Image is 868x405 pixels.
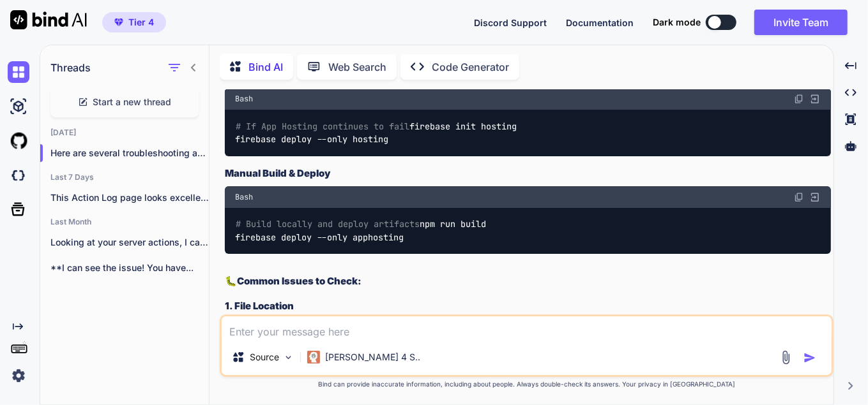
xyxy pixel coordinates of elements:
span: # If App Hosting continues to fail [236,121,409,132]
img: Claude 4 Sonnet [307,351,320,364]
span: Discord Support [474,17,547,28]
img: premium [114,18,123,26]
img: copy [794,192,804,202]
h2: [DATE] [40,128,209,138]
img: chat [8,61,29,83]
img: ai-studio [8,96,29,117]
img: Pick Models [283,352,294,363]
p: [PERSON_NAME] 4 S.. [325,351,420,364]
img: Open in Browser [809,93,821,105]
img: settings [8,365,29,387]
img: Bind AI [10,10,87,29]
button: premiumTier 4 [102,12,166,33]
p: Web Search [328,59,386,75]
img: copy [794,94,804,104]
span: Bash [235,192,253,202]
button: Discord Support [474,16,547,29]
p: Code Generator [432,59,509,75]
span: Bash [235,94,253,104]
p: Here are several troubleshooting approaches to help... [50,147,209,159]
h2: Last Month [40,217,209,227]
h1: Threads [50,60,91,75]
p: Source [250,351,279,364]
h2: Last 7 Days [40,172,209,182]
img: darkCloudIdeIcon [8,165,29,186]
span: Start a new thread [93,96,172,108]
img: icon [803,351,816,364]
p: Bind AI [248,59,283,75]
img: Open in Browser [809,191,821,203]
h2: 🐛 [225,274,831,289]
code: npm run build firebase deploy --only apphosting [235,217,486,244]
span: Dark mode [653,16,701,29]
img: githubLight [8,130,29,152]
p: This Action Log page looks excellent! It's... [50,191,209,204]
button: Documentation [566,16,634,29]
p: Bind can provide inaccurate information, including about people. Always double-check its answers.... [220,379,834,389]
code: firebase init hosting firebase deploy --only hosting [235,120,517,146]
img: attachment [779,350,793,365]
p: **I can see the issue! You have... [50,261,209,274]
span: # Build locally and deploy artifacts [236,219,420,230]
p: Looking at your server actions, I can... [50,236,209,249]
strong: 1. File Location [225,300,294,312]
strong: Common Issues to Check: [237,275,362,287]
span: Documentation [566,17,634,28]
button: Invite Team [754,10,848,35]
span: Tier 4 [128,16,154,29]
strong: Manual Build & Deploy [225,167,331,179]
